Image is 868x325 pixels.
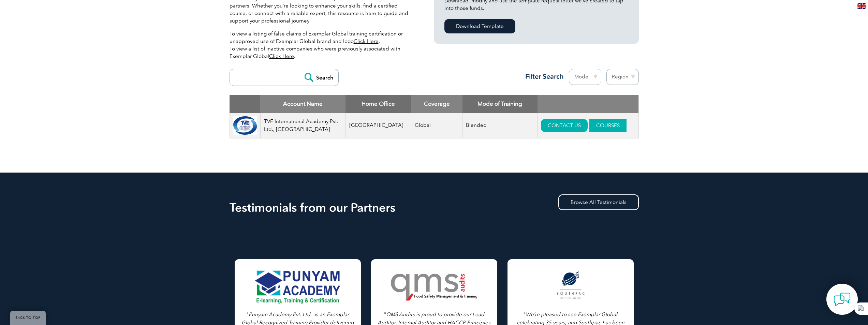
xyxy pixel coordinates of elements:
[857,3,866,9] img: en
[230,202,639,213] h2: Testimonials from our Partners
[345,95,411,113] th: Home Office: activate to sort column ascending
[521,72,564,81] h3: Filter Search
[462,95,538,113] th: Mode of Training: activate to sort column ascending
[260,95,345,113] th: Account Name: activate to sort column descending
[411,95,462,113] th: Coverage: activate to sort column ascending
[269,53,294,59] a: Click Here
[558,194,639,210] a: Browse All Testimonials
[230,30,414,60] p: To view a listing of false claims of Exemplar Global training certification or unapproved use of ...
[10,311,46,325] a: BACK TO TOP
[444,19,515,33] a: Download Template
[462,113,538,138] td: Blended
[411,113,462,138] td: Global
[589,119,627,132] a: COURSES
[834,291,851,308] img: contact-chat.png
[233,116,257,135] img: d3234973-b6af-ec11-983f-002248d39118-logo.gif
[541,119,588,132] a: CONTACT US
[260,113,345,138] td: TVE International Academy Pvt. Ltd., [GEOGRAPHIC_DATA]
[538,95,638,113] th: : activate to sort column ascending
[345,113,411,138] td: [GEOGRAPHIC_DATA]
[301,69,338,86] input: Search
[354,38,379,44] a: Click Here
